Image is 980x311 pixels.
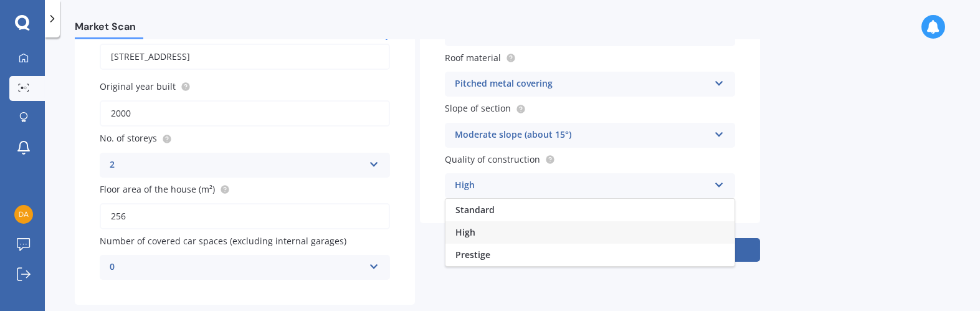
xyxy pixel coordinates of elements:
[455,249,490,261] span: Prestige
[455,204,495,216] span: Standard
[455,128,709,143] div: Moderate slope (about 15°)
[445,103,511,115] span: Slope of section
[100,100,390,127] input: Enter year
[110,158,364,173] div: 2
[100,235,346,247] span: Number of covered car spaces (excluding internal garages)
[455,77,709,92] div: Pitched metal covering
[455,178,709,193] div: High
[14,205,33,224] img: 7b9892948cec155114e59b10b2feba64
[100,203,390,229] input: Enter floor area
[445,52,501,64] span: Roof material
[100,183,215,195] span: Floor area of the house (m²)
[110,260,364,275] div: 0
[100,133,157,145] span: No. of storeys
[100,44,390,70] input: Enter address
[75,21,143,37] span: Market Scan
[445,153,540,165] span: Quality of construction
[455,226,475,238] span: High
[100,80,176,92] span: Original year built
